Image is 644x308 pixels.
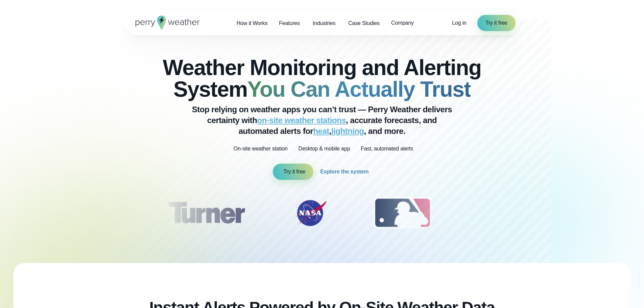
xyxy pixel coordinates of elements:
[279,19,300,27] span: Features
[158,196,254,230] img: Turner-Construction_1.svg
[320,164,371,180] a: Explore the system
[159,57,486,100] h2: Weather Monitoring and Alerting System
[237,19,268,27] span: How it Works
[361,145,413,153] p: Fast, automated alerts
[348,19,380,27] span: Case Studies
[471,196,525,230] div: 4 of 12
[313,19,335,27] span: Industries
[284,168,306,176] span: Try it free
[452,20,466,26] span: Log in
[320,168,368,176] span: Explore the system
[273,164,314,180] a: Try it free
[159,196,486,233] div: slideshow
[452,19,466,27] a: Log in
[247,77,471,101] strong: You Can Actually Trust
[485,19,507,27] span: Try it free
[367,196,438,230] div: 3 of 12
[231,16,273,30] a: How it Works
[477,15,516,31] a: Try it free
[313,126,329,136] a: heat
[257,116,346,125] a: on-site weather stations
[287,196,334,230] div: 2 of 12
[391,19,414,27] span: Company
[471,196,525,230] img: PGA.svg
[331,126,364,136] a: lightning
[287,196,334,230] img: NASA.svg
[342,16,385,30] a: Case Studies
[158,196,254,230] div: 1 of 12
[299,145,350,153] p: Desktop & mobile app
[187,104,457,137] p: Stop relying on weather apps you can’t trust — Perry Weather delivers certainty with , accurate f...
[367,196,438,230] img: MLB.svg
[234,145,288,153] p: On-site weather station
